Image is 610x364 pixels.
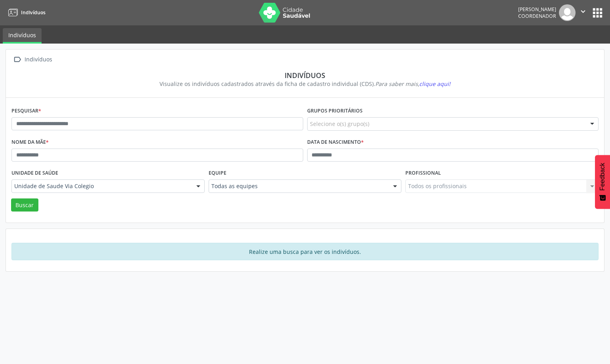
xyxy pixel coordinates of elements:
label: Pesquisar [11,105,41,117]
label: Nome da mãe [11,136,49,149]
span: Todas as equipes [211,182,386,190]
div: Realize uma busca para ver os indivíduos. [11,243,599,260]
span: Coordenador [518,13,556,19]
label: Data de nascimento [307,136,364,149]
label: Equipe [209,167,226,179]
div: [PERSON_NAME] [518,6,556,13]
span: Indivíduos [21,9,46,16]
label: Unidade de saúde [11,167,58,179]
a:  Indivíduos [11,54,53,65]
button: apps [591,6,604,20]
a: Indivíduos [6,6,46,19]
span: Unidade de Saude Via Colegio [14,182,188,190]
div: Visualize os indivíduos cadastrados através da ficha de cadastro individual (CDS). [17,80,593,88]
img: img [559,4,576,21]
i:  [579,7,587,16]
div: Indivíduos [17,71,593,80]
button: Buscar [11,198,38,212]
i:  [11,54,23,65]
i: Para saber mais, [375,80,450,88]
label: Profissional [405,167,441,179]
span: Selecione o(s) grupo(s) [310,120,369,128]
span: Feedback [599,163,606,191]
span: clique aqui! [419,80,450,88]
a: Indivíduos [3,28,42,44]
label: Grupos prioritários [307,105,363,117]
button: Feedback - Mostrar pesquisa [595,155,610,209]
button:  [576,4,591,21]
div: Indivíduos [23,54,53,65]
